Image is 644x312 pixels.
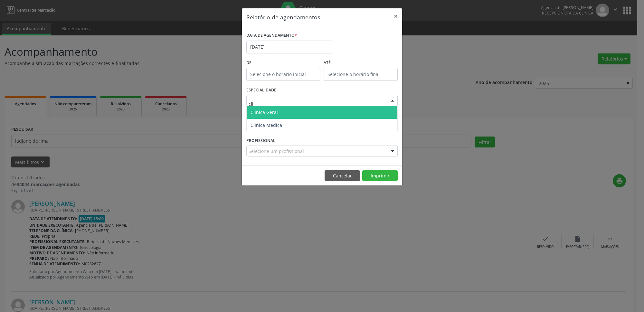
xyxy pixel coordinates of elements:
label: PROFISSIONAL [246,136,275,146]
input: Seleciona uma especialidade [249,97,384,110]
span: Clinica Medica [251,122,282,128]
span: Clinica Geral [251,109,278,115]
label: ATÉ [324,58,398,68]
button: Imprimir [362,170,398,181]
label: ESPECIALIDADE [246,85,276,95]
input: Selecione o horário final [324,68,398,81]
input: Selecione o horário inicial [246,68,320,81]
label: De [246,58,320,68]
label: DATA DE AGENDAMENTO [246,31,297,41]
span: Selecione um profissional [249,148,304,155]
button: Cancelar [325,170,360,181]
h5: Relatório de agendamentos [246,13,320,21]
button: Close [389,8,402,24]
input: Selecione uma data ou intervalo [246,41,333,53]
